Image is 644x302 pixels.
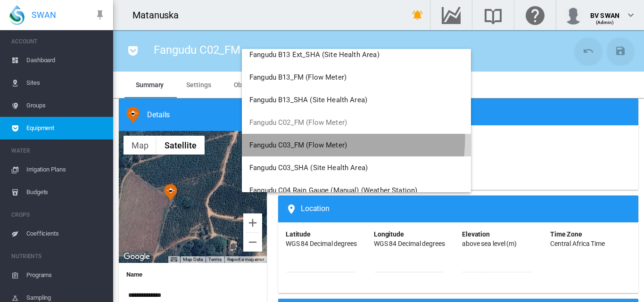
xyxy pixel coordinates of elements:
span: Fangudu C03_SHA (Site Health Area) [249,163,368,172]
span: Fangudu C03_FM (Flow Meter) [249,141,347,149]
span: Fangudu C04 Rain Gauge (Manual) (Weather Station) [249,186,417,195]
span: Fangudu B13_SHA (Site Health Area) [249,96,367,104]
span: Fangudu B13 Ext_SHA (Site Health Area) [249,50,380,59]
span: Fangudu C02_FM (Flow Meter) [249,118,347,127]
span: Fangudu B13_FM (Flow Meter) [249,73,347,82]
